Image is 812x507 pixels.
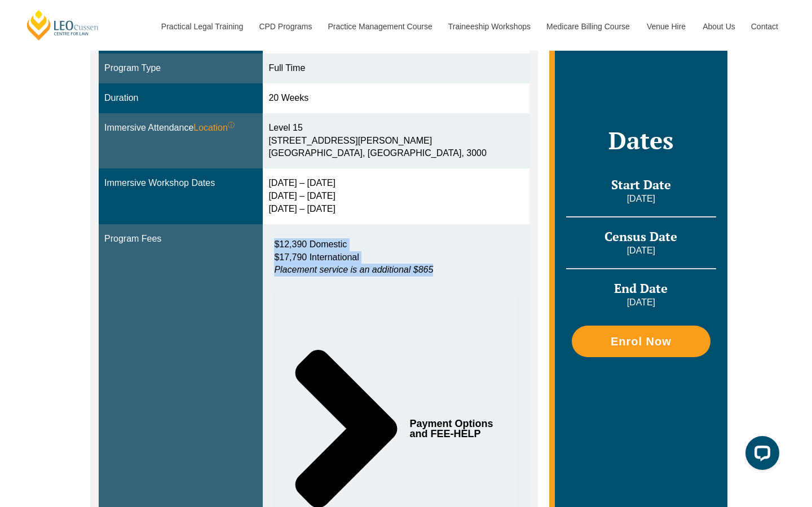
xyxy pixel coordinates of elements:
[25,9,100,41] a: [PERSON_NAME] Centre for Law
[274,239,347,249] span: $12,390 Domestic
[320,2,440,51] a: Practice Management Course
[743,2,787,51] a: Contact
[566,296,716,309] p: [DATE]
[611,176,671,193] span: Start Date
[274,252,359,262] span: $17,790 International
[604,228,677,244] span: Census Date
[104,233,257,246] div: Program Fees
[104,177,257,190] div: Immersive Workshop Dates
[268,62,523,75] div: Full Time
[104,92,257,105] div: Duration
[274,265,433,274] em: Placement service is an additional $865
[566,244,716,257] p: [DATE]
[736,432,784,479] iframe: LiveChat chat widget
[153,2,251,51] a: Practical Legal Training
[250,2,319,51] a: CPD Programs
[268,92,523,105] div: 20 Weeks
[538,2,638,51] a: Medicare Billing Course
[409,419,497,439] span: Payment Options and FEE-HELP
[440,2,538,51] a: Traineeship Workshops
[104,62,257,75] div: Program Type
[611,336,672,347] span: Enrol Now
[566,126,716,154] h2: Dates
[572,326,710,357] a: Enrol Now
[566,193,716,205] p: [DATE]
[104,122,257,135] div: Immersive Attendance
[268,122,523,161] div: Level 15 [STREET_ADDRESS][PERSON_NAME] [GEOGRAPHIC_DATA], [GEOGRAPHIC_DATA], 3000
[614,280,668,296] span: End Date
[228,121,235,129] sup: ⓘ
[694,2,743,51] a: About Us
[268,177,523,216] div: [DATE] – [DATE] [DATE] – [DATE] [DATE] – [DATE]
[638,2,694,51] a: Venue Hire
[193,122,235,135] span: Location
